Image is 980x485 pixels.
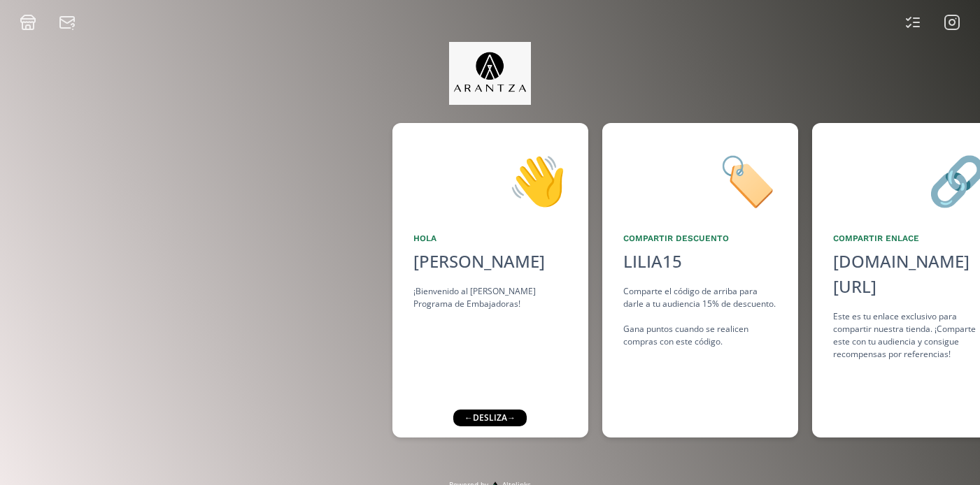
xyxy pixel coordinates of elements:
[623,232,777,245] div: Compartir Descuento
[413,232,567,245] div: Hola
[413,285,567,310] div: ¡Bienvenido al [PERSON_NAME] Programa de Embajadoras!
[623,249,682,274] div: LILIA15
[413,249,567,274] div: [PERSON_NAME]
[453,410,527,426] div: ← desliza →
[623,144,777,215] div: 🏷️
[623,285,777,348] div: Comparte el código de arriba para darle a tu audiencia 15% de descuento. Gana puntos cuando se re...
[413,144,567,215] div: 👋
[449,42,531,105] img: jpq5Bx5xx2a5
